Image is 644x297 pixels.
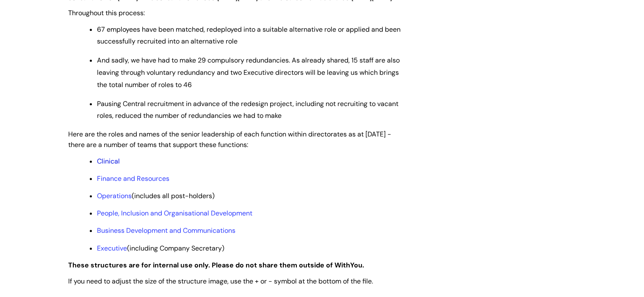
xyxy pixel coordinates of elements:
[97,244,224,253] span: (including Company Secretary)
[97,191,215,200] span: (includes all post-holders)
[97,98,403,123] p: Pausing Central recruitment in advance of the redesign project, including not recruiting to vacan...
[97,157,120,166] a: Clinical
[68,277,373,286] span: If you need to adjust the size of the structure image, use the + or - symbol at the bottom of the...
[68,130,391,149] span: Here are the roles and names of the senior leadership of each function within directorates as at ...
[97,54,403,91] p: And sadly, we have had to make 29 compulsory redundancies. As already shared, 15 staff are also l...
[68,261,364,270] strong: These structures are for internal use only. Please do not share them outside of WithYou.
[97,244,127,253] a: Executive
[97,209,252,218] a: People, Inclusion and Organisational Development
[97,191,132,200] a: Operations
[97,226,235,235] a: Business Development and Communications
[97,174,169,183] a: Finance and Resources
[68,8,145,17] span: Throughout this process:
[97,24,403,48] p: 67 employees have been matched, redeployed into a suitable alternative role or applied and been s...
